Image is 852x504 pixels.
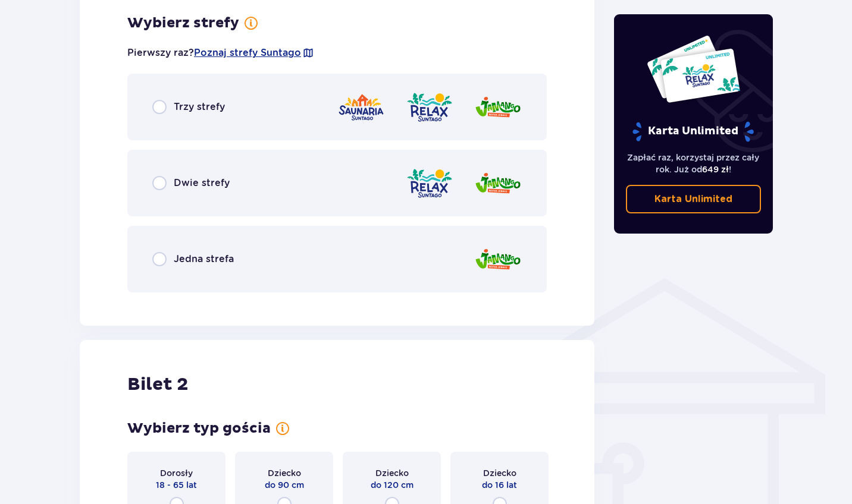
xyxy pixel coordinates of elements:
p: Dziecko [483,467,516,479]
p: Dorosły [160,467,193,479]
p: Karta Unlimited [654,193,732,206]
p: Trzy strefy [174,100,225,114]
img: zone logo [406,90,453,124]
p: Dziecko [268,467,301,479]
img: zone logo [474,242,522,276]
p: do 90 cm [265,479,304,491]
p: Zapłać raz, korzystaj przez cały rok. Już od ! [626,152,762,175]
img: zone logo [406,166,453,200]
a: Poznaj strefy Suntago [194,46,301,59]
span: 649 zł [702,165,729,174]
p: do 120 cm [371,479,414,491]
img: zone logo [337,90,385,124]
p: Karta Unlimited [631,121,755,142]
img: zone logo [474,90,522,124]
p: Bilet 2 [127,373,188,396]
p: Wybierz strefy [127,14,239,32]
p: Dwie strefy [174,177,230,190]
p: Pierwszy raz? [127,46,314,59]
p: 18 - 65 lat [156,479,197,491]
a: Karta Unlimited [626,185,762,213]
p: do 16 lat [482,479,517,491]
p: Wybierz typ gościa [127,420,271,437]
p: Jedna strefa [174,253,234,266]
p: Dziecko [375,467,409,479]
img: zone logo [474,166,522,200]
